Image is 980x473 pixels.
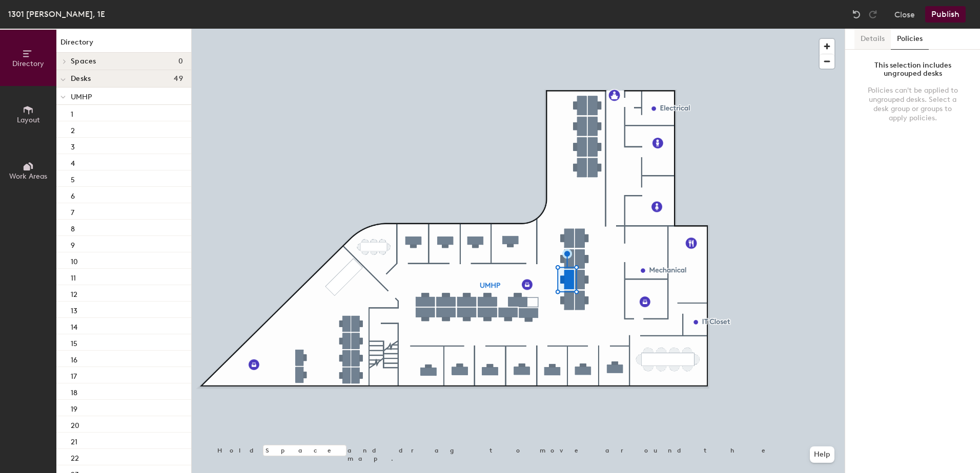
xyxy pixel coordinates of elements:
[71,156,75,168] p: 4
[71,320,77,332] p: 14
[854,29,891,50] button: Details
[71,418,79,430] p: 20
[71,435,77,446] p: 21
[71,57,96,66] span: Spaces
[71,369,77,381] p: 17
[810,446,834,463] button: Help
[71,93,92,101] span: UMHP
[8,8,105,20] div: 1301 [PERSON_NAME], 1E
[891,29,929,50] button: Policies
[71,189,75,201] p: 6
[894,6,915,23] button: Close
[71,402,77,414] p: 19
[866,86,959,123] div: Policies can't be applied to ungrouped desks. Select a desk group or groups to apply policies.
[71,222,75,233] p: 8
[71,451,79,463] p: 22
[71,385,77,397] p: 18
[71,173,75,184] p: 5
[71,353,77,364] p: 16
[71,336,77,348] p: 15
[925,6,966,23] button: Publish
[71,287,77,299] p: 12
[9,172,47,181] span: Work Areas
[71,254,78,266] p: 10
[868,9,878,19] img: Redo
[866,61,959,78] div: This selection includes ungrouped desks
[178,57,183,66] span: 0
[56,37,191,53] h1: Directory
[71,205,74,217] p: 7
[12,59,44,68] span: Directory
[17,116,40,124] span: Layout
[71,304,77,315] p: 13
[71,107,73,119] p: 1
[851,9,862,19] img: Undo
[174,75,183,83] span: 49
[71,238,75,250] p: 9
[71,271,76,283] p: 11
[71,140,75,152] p: 3
[71,75,91,83] span: Desks
[71,123,75,135] p: 2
